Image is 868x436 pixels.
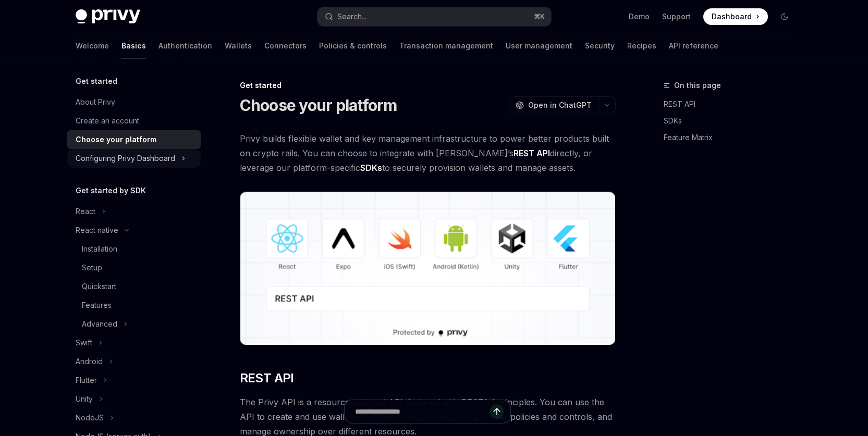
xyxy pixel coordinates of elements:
a: Demo [629,11,650,22]
a: About Privy [67,93,201,111]
span: Privy builds flexible wallet and key management infrastructure to power better products built on ... [240,131,616,175]
a: REST API [664,96,801,113]
a: API reference [669,33,718,58]
input: Ask a question... [355,400,490,423]
a: Setup [67,258,201,277]
a: Quickstart [67,277,201,296]
a: Support [662,11,691,22]
span: Dashboard [712,11,752,22]
div: Swift [76,337,92,349]
strong: SDKs [360,163,382,173]
a: Features [67,296,201,315]
button: Toggle React section [67,202,201,221]
span: On this page [674,79,721,92]
div: Create an account [76,115,139,127]
span: Open in ChatGPT [528,100,592,110]
a: Dashboard [703,8,768,25]
div: About Privy [76,96,115,108]
div: Features [82,299,112,312]
div: Quickstart [82,280,116,293]
a: Connectors [264,33,307,58]
div: Installation [82,243,117,255]
img: dark logo [76,9,140,24]
a: Transaction management [399,33,493,58]
div: Unity [76,393,93,405]
div: Get started [240,80,616,91]
button: Toggle Swift section [67,333,201,352]
div: Configuring Privy Dashboard [76,152,175,165]
button: Toggle React native section [67,221,201,240]
div: Android [76,355,103,368]
h1: Choose your platform [240,96,397,115]
h5: Get started [76,75,117,88]
a: Choose your platform [67,130,201,149]
button: Toggle Advanced section [67,315,201,333]
a: Policies & controls [319,33,387,58]
a: SDKs [664,113,801,129]
a: Create an account [67,111,201,130]
div: NodeJS [76,412,104,424]
a: Recipes [627,33,656,58]
div: Setup [82,261,102,274]
strong: REST API [514,148,550,158]
a: Installation [67,240,201,258]
a: Feature Matrix [664,129,801,146]
div: Search... [337,10,366,23]
div: Advanced [82,318,117,330]
div: Choose your platform [76,133,156,146]
a: User management [506,33,572,58]
button: Send message [490,404,504,419]
img: images/Platform2.png [240,192,616,345]
a: Welcome [76,33,109,58]
a: Wallets [225,33,252,58]
a: Basics [121,33,146,58]
div: Flutter [76,374,97,387]
div: React native [76,224,118,236]
button: Toggle dark mode [776,8,793,25]
span: REST API [240,370,294,387]
button: Toggle Unity section [67,390,201,408]
button: Toggle Configuring Privy Dashboard section [67,149,201,168]
button: Open in ChatGPT [509,96,598,114]
div: React [76,205,95,218]
h5: Get started by SDK [76,184,146,197]
span: ⌘ K [534,13,545,21]
button: Toggle Flutter section [67,371,201,390]
button: Toggle NodeJS section [67,408,201,427]
button: Open search [317,7,551,26]
a: Authentication [158,33,212,58]
button: Toggle Android section [67,352,201,371]
a: Security [585,33,615,58]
